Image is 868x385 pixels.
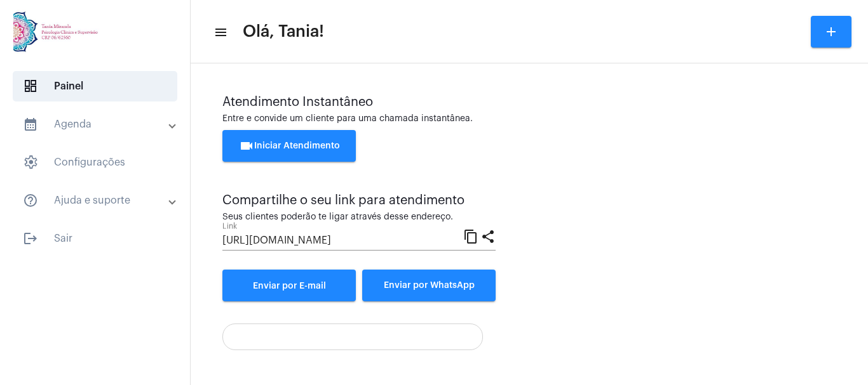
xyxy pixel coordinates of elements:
div: Seus clientes poderão te ligar através desse endereço. [222,212,496,222]
span: sidenav icon [23,79,38,94]
span: Sair [13,223,177,254]
mat-icon: sidenav icon [23,231,38,246]
mat-icon: sidenav icon [23,117,38,132]
mat-panel-title: Agenda [23,117,170,132]
mat-icon: content_copy [463,228,478,244]
mat-icon: sidenav icon [23,193,38,208]
mat-icon: sidenav icon [214,25,226,40]
button: Enviar por WhatsApp [362,270,496,301]
mat-expansion-panel-header: sidenav iconAgenda [8,109,190,140]
span: Configurações [13,147,177,178]
mat-icon: share [480,228,496,244]
span: Iniciar Atendimento [239,141,340,150]
button: Iniciar Atendimento [222,130,356,162]
mat-panel-title: Ajuda e suporte [23,193,170,208]
a: Enviar por E-mail [222,270,356,301]
div: Entre e convide um cliente para uma chamada instantânea. [222,114,836,124]
div: Atendimento Instantâneo [222,95,836,109]
div: Compartilhe o seu link para atendimento [222,193,496,207]
span: sidenav icon [23,155,38,170]
span: Enviar por WhatsApp [384,281,475,290]
mat-expansion-panel-header: sidenav iconAjuda e suporte [8,185,190,216]
span: Enviar por E-mail [253,282,326,290]
mat-icon: videocam [239,138,254,153]
span: Painel [13,71,177,101]
span: Olá, Tania! [243,22,324,42]
img: 82f91219-cc54-a9e9-c892-318f5ec67ab1.jpg [10,6,104,57]
mat-icon: add [824,24,839,39]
